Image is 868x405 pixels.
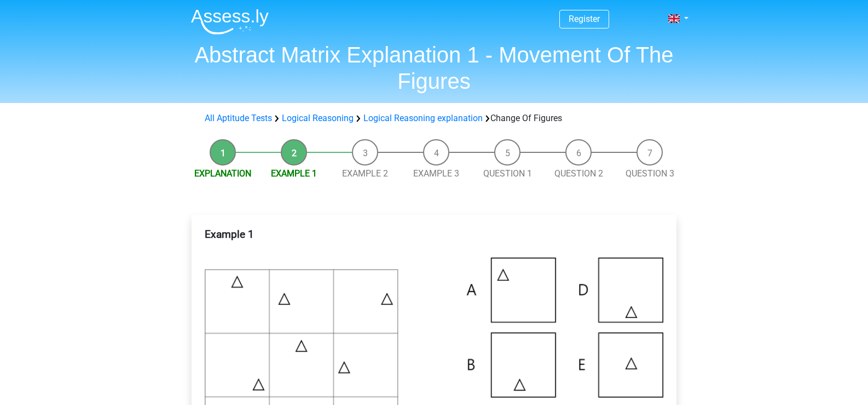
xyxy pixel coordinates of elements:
h1: Abstract Matrix Explanation 1 - Movement Of The Figures [182,42,686,94]
a: Example 3 [413,168,459,179]
a: Question 3 [626,168,674,179]
a: Logical Reasoning [282,113,354,123]
a: Question 1 [483,168,532,179]
a: Example 2 [342,168,388,179]
a: Logical Reasoning explanation [363,113,483,123]
div: Change Of Figures [200,112,668,125]
a: All Aptitude Tests [205,113,272,123]
img: Assessly [191,9,269,35]
b: Example 1 [205,228,254,241]
a: Register [569,14,600,24]
a: Example 1 [271,168,317,179]
a: Explanation [194,168,251,179]
a: Question 2 [554,168,603,179]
